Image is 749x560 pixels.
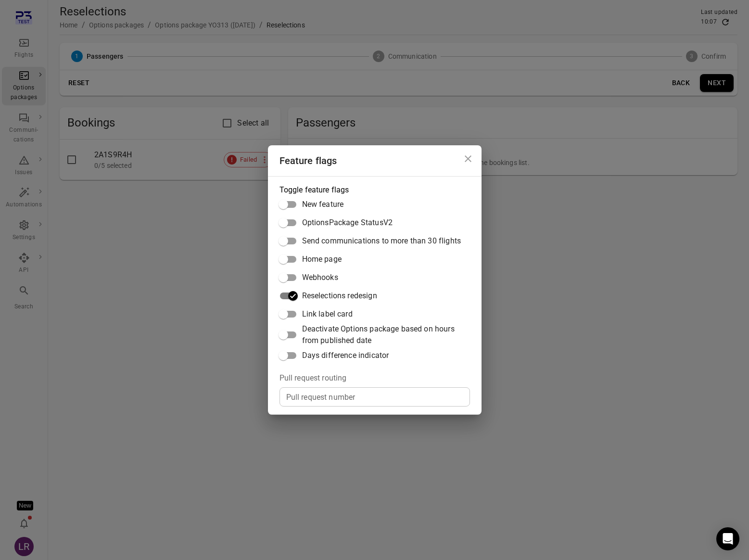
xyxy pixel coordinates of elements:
[458,149,478,168] button: Close dialog
[302,323,462,346] span: Deactivate Options package based on hours from published date
[302,350,389,361] span: Days difference indicator
[302,217,393,229] span: OptionsPackage StatusV2
[716,527,739,550] div: Open Intercom Messenger
[302,308,353,320] span: Link label card
[279,184,349,195] legend: Toggle feature flags
[302,290,377,302] span: Reselections redesign
[279,372,347,383] legend: Pull request routing
[302,272,338,283] span: Webhooks
[268,145,482,176] h2: Feature flags
[302,199,344,210] span: New feature
[302,254,342,265] span: Home page
[302,235,461,247] span: Send communications to more than 30 flights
